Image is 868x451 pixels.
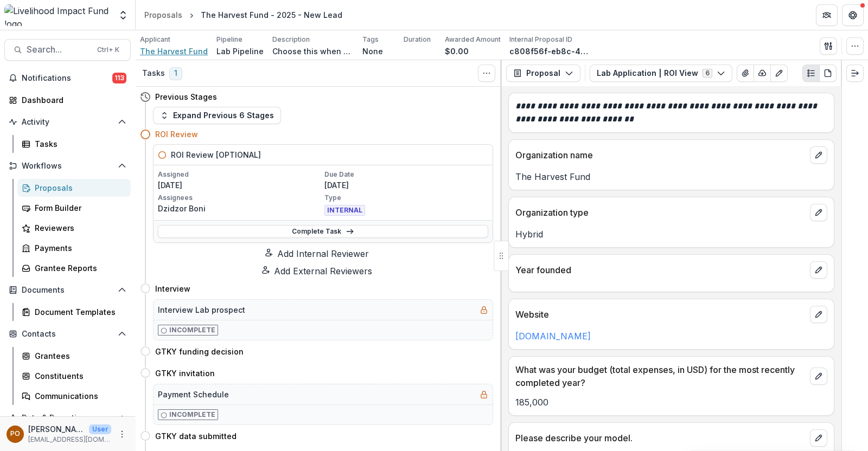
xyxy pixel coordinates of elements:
p: What was your budget (total expenses, in USD) for the most recently completed year? [515,363,806,389]
p: User [89,424,111,434]
button: edit [810,146,827,164]
a: Document Templates [17,303,131,321]
button: Open Data & Reporting [4,409,131,427]
button: edit [810,261,827,279]
span: 113 [112,73,126,83]
p: Year founded [515,263,806,276]
p: Applicant [140,35,170,44]
p: [PERSON_NAME] [28,423,85,435]
p: Awarded Amount [445,35,501,44]
a: Complete Task [158,225,488,238]
p: Due Date [324,170,489,179]
div: Dashboard [22,94,122,106]
p: 185,000 [515,396,827,409]
span: Search... [27,44,91,55]
h5: Payment Schedule [158,389,229,400]
div: Document Templates [35,306,122,318]
a: Constituents [17,367,131,385]
p: Assignees [158,193,322,203]
h4: GTKY funding decision [155,346,244,357]
div: Proposals [144,9,182,21]
p: Hybrid [515,228,827,241]
div: The Harvest Fund - 2025 - New Lead [201,9,342,21]
div: Constituents [35,370,122,382]
button: Partners [816,4,838,26]
button: View Attached Files [737,65,754,82]
button: edit [810,429,827,447]
button: Notifications113 [4,69,131,87]
a: The Harvest Fund [140,46,208,57]
span: Documents [22,286,113,295]
h5: ROI Review [OPTIONAL] [171,149,261,160]
a: Proposals [140,7,187,23]
h4: Previous Stages [155,91,217,102]
button: Add Internal Reviewer [140,247,493,260]
div: Ctrl + K [95,44,122,56]
a: Form Builder [17,199,131,217]
div: Communications [35,390,122,402]
span: Workflows [22,162,113,171]
p: Organization name [515,149,806,162]
button: edit [810,306,827,323]
p: Website [515,308,806,321]
img: Livelihood Impact Fund logo [4,4,111,26]
button: Search... [4,39,131,61]
button: Toggle View Cancelled Tasks [478,65,495,82]
p: None [362,46,383,57]
div: Peige Omondi [10,430,20,437]
button: edit [810,368,827,385]
span: INTERNAL [324,205,365,216]
div: Payments [35,242,122,254]
h3: Tasks [142,69,165,78]
p: Dzidzor Boni [158,203,322,214]
p: Description [272,35,310,44]
a: Payments [17,239,131,257]
div: Reviewers [35,222,122,234]
p: Organization type [515,206,806,219]
span: Notifications [22,74,112,83]
p: Assigned [158,170,322,179]
p: $0.00 [445,46,469,57]
a: Proposals [17,179,131,197]
p: Tags [362,35,379,44]
h4: Interview [155,283,190,294]
p: Incomplete [169,410,215,420]
span: Contacts [22,330,113,339]
span: Activity [22,118,113,127]
p: [DATE] [158,179,322,191]
button: Expand Previous 6 Stages [153,107,281,124]
p: Lab Pipeline [216,46,264,57]
p: Incomplete [169,325,215,335]
span: 1 [169,67,182,80]
p: [DATE] [324,179,489,191]
button: PDF view [819,65,837,82]
h4: ROI Review [155,128,198,140]
p: Choose this when adding a new proposal to the first stage of a pipeline. [272,46,354,57]
button: More [116,428,129,441]
button: edit [810,204,827,221]
button: Expand right [846,65,864,82]
p: The Harvest Fund [515,170,827,183]
h4: GTKY data submitted [155,430,237,442]
p: Duration [404,35,431,44]
a: Dashboard [4,91,131,109]
a: [DOMAIN_NAME] [515,331,591,342]
button: Open Workflows [4,157,131,175]
h5: Interview Lab prospect [158,304,245,315]
button: Open Activity [4,113,131,131]
a: Grantee Reports [17,259,131,277]
p: [EMAIL_ADDRESS][DOMAIN_NAME] [28,435,111,444]
button: Edit as form [770,65,788,82]
p: Pipeline [216,35,242,44]
div: Grantees [35,350,122,362]
button: Get Help [842,4,864,26]
button: Lab Application | ROI View6 [590,65,732,82]
nav: breadcrumb [140,7,347,23]
div: Tasks [35,138,122,150]
div: Grantee Reports [35,262,122,274]
button: Plaintext view [802,65,820,82]
button: Open Contacts [4,325,131,343]
button: Proposal [506,65,580,82]
p: Internal Proposal ID [509,35,572,44]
